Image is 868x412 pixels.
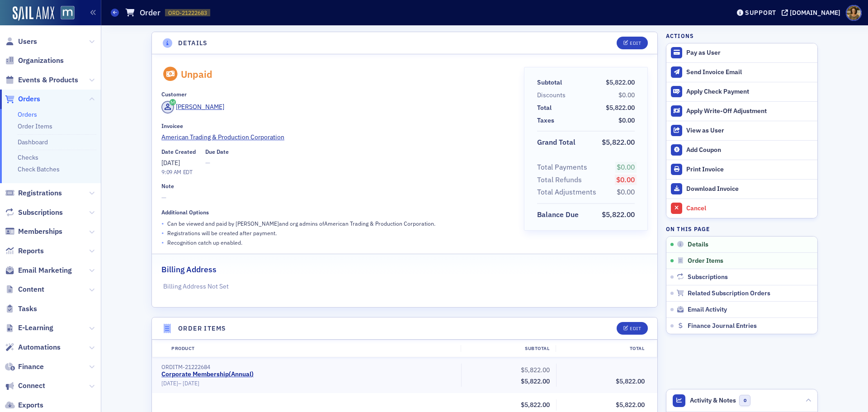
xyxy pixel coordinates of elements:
[161,264,217,275] h2: Billing Address
[18,342,61,352] span: Automations
[616,377,645,385] span: $5,822.00
[161,228,164,238] span: •
[205,148,229,155] div: Due Date
[161,159,180,167] span: [DATE]
[163,282,646,291] p: Billing Address Not Set
[5,94,40,104] a: Orders
[5,37,37,47] a: Users
[161,380,455,387] div: –
[168,9,207,17] span: ORD-21222683
[18,304,37,314] span: Tasks
[61,6,75,20] img: SailAMX
[686,88,813,96] div: Apply Check Payment
[161,370,254,379] a: Corporate Membership(Annual)
[161,133,511,142] a: American Trading & Production Corporation
[686,49,813,57] div: Pay as User
[666,179,817,199] a: Download Invoice
[18,75,78,85] span: Events & Products
[666,62,817,82] button: Send Invoice Email
[5,75,78,85] a: Events & Products
[5,381,45,391] a: Connect
[617,37,648,49] button: Edit
[537,78,565,87] span: Subtotal
[5,304,37,314] a: Tasks
[161,133,284,142] span: American Trading & Production Corporation
[537,209,579,220] div: Balance Due
[618,116,635,124] span: $0.00
[688,257,723,265] span: Order Items
[666,82,817,101] button: Apply Check Payment
[140,7,160,18] h1: Order
[782,9,844,16] button: [DOMAIN_NAME]
[537,162,590,173] span: Total Payments
[18,94,40,104] span: Orders
[5,188,62,198] a: Registrations
[5,342,61,352] a: Automations
[13,6,54,21] img: SailAMX
[686,68,813,76] div: Send Invoice Email
[183,379,199,387] span: [DATE]
[537,78,562,87] div: Subtotal
[5,265,72,275] a: Email Marketing
[537,162,587,173] div: Total Payments
[178,38,208,48] h4: Details
[617,322,648,335] button: Edit
[537,187,599,198] span: Total Adjustments
[606,78,635,86] span: $5,822.00
[18,153,38,161] a: Checks
[537,175,582,185] div: Total Refunds
[18,265,72,275] span: Email Marketing
[18,37,37,47] span: Users
[630,41,641,46] div: Edit
[5,246,44,256] a: Reports
[18,284,44,294] span: Content
[461,345,556,352] div: Subtotal
[18,188,62,198] span: Registrations
[537,175,585,185] span: Total Refunds
[5,208,63,218] a: Subscriptions
[537,137,579,148] span: Grand Total
[537,209,582,220] span: Balance Due
[18,246,44,256] span: Reports
[745,9,776,17] div: Support
[161,364,455,370] div: ORDITM-21222684
[686,204,813,213] div: Cancel
[54,6,75,21] a: View Homepage
[688,322,757,330] span: Finance Journal Entries
[5,56,64,66] a: Organizations
[5,323,53,333] a: E-Learning
[161,123,183,129] div: Invoicee
[5,362,44,372] a: Finance
[18,323,53,333] span: E-Learning
[846,5,862,21] span: Profile
[521,377,550,385] span: $5,822.00
[537,116,554,125] div: Taxes
[602,137,635,147] span: $5,822.00
[18,400,43,410] span: Exports
[5,284,44,294] a: Content
[167,238,242,246] p: Recognition catch up enabled.
[739,395,750,406] span: 0
[666,101,817,121] button: Apply Write-Off Adjustment
[5,400,43,410] a: Exports
[616,175,635,184] span: $0.00
[790,9,840,17] div: [DOMAIN_NAME]
[165,345,461,352] div: Product
[181,168,193,175] span: EDT
[686,107,813,115] div: Apply Write-Off Adjustment
[616,401,645,409] span: $5,822.00
[5,227,62,237] a: Memberships
[666,199,817,218] button: Cancel
[161,183,174,189] div: Note
[602,210,635,219] span: $5,822.00
[537,116,557,125] span: Taxes
[521,366,550,374] span: $5,822.00
[161,219,164,228] span: •
[537,187,596,198] div: Total Adjustments
[176,102,224,112] div: [PERSON_NAME]
[205,158,229,168] span: —
[167,219,435,227] p: Can be viewed and paid by [PERSON_NAME] and org admins of American Trading & Production Corporati...
[537,103,555,113] span: Total
[18,110,37,118] a: Orders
